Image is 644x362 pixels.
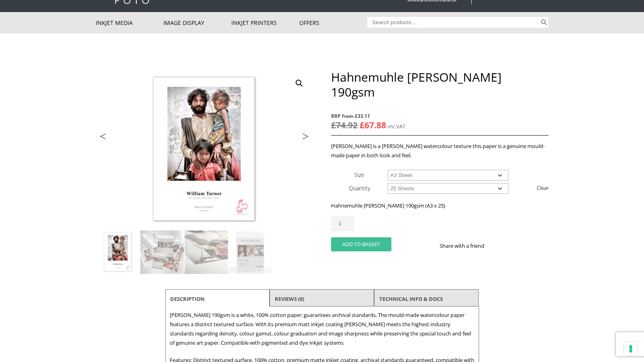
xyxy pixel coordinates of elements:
[163,12,231,33] a: Image Display
[331,201,548,210] p: Hahnemuhle [PERSON_NAME] 190gsm (A3 x 25)
[229,230,272,274] img: Hahnemuhle William Turner 190gsm - Image 4
[331,237,391,251] button: Add to basket
[360,119,386,131] bdi: 67.88
[494,243,500,249] img: facebook sharing button
[96,230,140,274] img: Hahnemuhle William Turner 190gsm
[537,181,549,194] a: Clear options
[331,119,336,131] span: £
[379,292,443,306] a: TECHNICAL INFO & DOCS
[299,12,367,33] a: Offers
[360,119,364,131] span: £
[231,12,299,33] a: Inkjet Printers
[504,243,510,249] img: twitter sharing button
[140,230,184,274] img: Hahnemuhle William Turner 190gsm - Image 2
[331,142,548,160] p: [PERSON_NAME] is a [PERSON_NAME] watercolour texture this paper is a genuine mould-made paper in ...
[292,76,307,90] a: View full-screen image gallery
[513,243,520,249] img: email sharing button
[367,17,539,28] input: Search products…
[96,12,164,33] a: Inkjet Media
[185,230,228,274] img: Hahnemuhle William Turner 190gsm - Image 3
[170,292,205,306] a: Description
[170,311,475,348] p: [PERSON_NAME] 190gsm is a white, 100% cotton paper; guarantees archival standards. The mould-made...
[354,171,364,179] label: Size
[331,111,548,121] span: RRP from £33.11
[349,184,370,192] label: Quantity
[275,292,304,306] a: Reviews (0)
[624,342,638,356] button: Your consent preferences for tracking technologies
[539,17,549,28] button: Search
[331,119,358,131] bdi: 74.92
[331,70,548,99] h1: Hahnemuhle [PERSON_NAME] 190gsm
[440,241,494,251] p: Share with a friend
[331,216,354,231] input: Product quantity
